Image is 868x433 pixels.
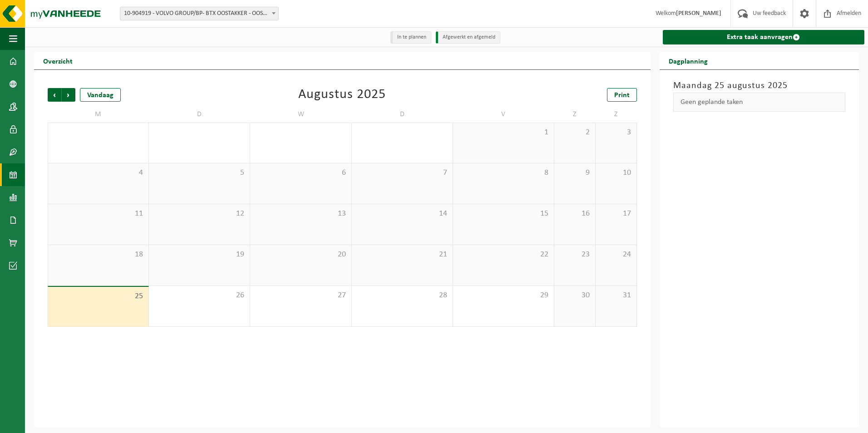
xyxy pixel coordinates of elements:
h2: Overzicht [34,52,82,69]
span: 3 [600,128,632,138]
span: 16 [559,209,591,219]
div: Augustus 2025 [298,88,386,102]
span: 26 [153,290,245,300]
span: 2 [559,128,591,138]
span: 8 [458,168,549,178]
span: 10-904919 - VOLVO GROUP/BP- BTX OOSTAKKER - OOSTAKKER [120,7,279,20]
a: Extra taak aanvragen [663,30,864,44]
span: 12 [153,209,245,219]
span: 7 [356,168,448,178]
span: Print [614,92,630,99]
span: 19 [153,250,245,260]
div: Geen geplande taken [673,93,845,112]
span: 10-904919 - VOLVO GROUP/BP- BTX OOSTAKKER - OOSTAKKER [120,7,278,20]
span: 13 [255,209,346,219]
span: 30 [559,290,591,300]
div: Vandaag [80,88,121,102]
td: M [48,106,149,123]
td: Z [596,106,637,123]
span: 5 [153,168,245,178]
h2: Dagplanning [660,52,717,69]
span: 1 [458,128,549,138]
td: W [250,106,351,123]
span: 21 [356,250,448,260]
span: 4 [53,168,144,178]
span: 17 [600,209,632,219]
span: 29 [458,290,549,300]
span: 25 [53,291,144,301]
span: Volgende [62,88,75,102]
h3: Maandag 25 augustus 2025 [673,79,845,93]
span: 9 [559,168,591,178]
span: 28 [356,290,448,300]
span: 23 [559,250,591,260]
span: 11 [53,209,144,219]
span: 20 [255,250,346,260]
span: 18 [53,250,144,260]
span: 31 [600,290,632,300]
span: 22 [458,250,549,260]
span: Vorige [48,88,61,102]
span: 6 [255,168,346,178]
span: 10 [600,168,632,178]
td: Z [554,106,596,123]
td: D [149,106,250,123]
span: 27 [255,290,346,300]
span: 24 [600,250,632,260]
a: Print [607,88,637,102]
td: D [352,106,453,123]
li: Afgewerkt en afgemeld [436,31,500,44]
li: In te plannen [390,31,431,44]
strong: [PERSON_NAME] [676,10,721,17]
td: V [453,106,554,123]
span: 15 [458,209,549,219]
span: 14 [356,209,448,219]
